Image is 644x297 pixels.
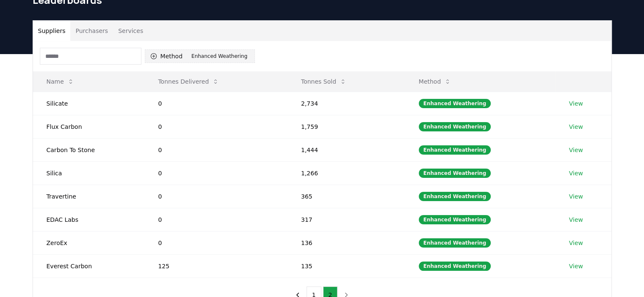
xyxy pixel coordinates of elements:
[569,215,583,224] a: View
[287,115,405,138] td: 1,759
[419,262,491,271] div: Enhanced Weathering
[569,239,583,247] a: View
[144,231,287,254] td: 0
[419,215,491,224] div: Enhanced Weathering
[144,254,287,278] td: 125
[33,208,145,231] td: EDAC Labs
[569,169,583,177] a: View
[113,21,148,41] button: Services
[33,185,145,208] td: Travertine
[287,231,405,254] td: 136
[419,192,491,201] div: Enhanced Weathering
[33,138,145,161] td: Carbon To Stone
[33,231,145,254] td: ZeroEx
[294,73,353,90] button: Tonnes Sold
[569,123,583,131] a: View
[569,192,583,201] a: View
[144,115,287,138] td: 0
[33,115,145,138] td: Flux Carbon
[144,92,287,115] td: 0
[419,238,491,248] div: Enhanced Weathering
[569,99,583,108] a: View
[33,254,145,278] td: Everest Carbon
[569,262,583,270] a: View
[419,145,491,155] div: Enhanced Weathering
[144,138,287,161] td: 0
[287,92,405,115] td: 2,734
[189,52,249,61] div: Enhanced Weathering
[412,73,458,90] button: Method
[419,99,491,108] div: Enhanced Weathering
[33,21,71,41] button: Suppliers
[40,73,81,90] button: Name
[287,138,405,161] td: 1,444
[33,161,145,185] td: Silica
[145,49,255,63] button: MethodEnhanced Weathering
[151,73,226,90] button: Tonnes Delivered
[33,92,145,115] td: Silicate
[419,122,491,131] div: Enhanced Weathering
[287,161,405,185] td: 1,266
[144,185,287,208] td: 0
[70,21,113,41] button: Purchasers
[144,161,287,185] td: 0
[287,254,405,278] td: 135
[569,146,583,154] a: View
[144,208,287,231] td: 0
[287,208,405,231] td: 317
[287,185,405,208] td: 365
[419,169,491,178] div: Enhanced Weathering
